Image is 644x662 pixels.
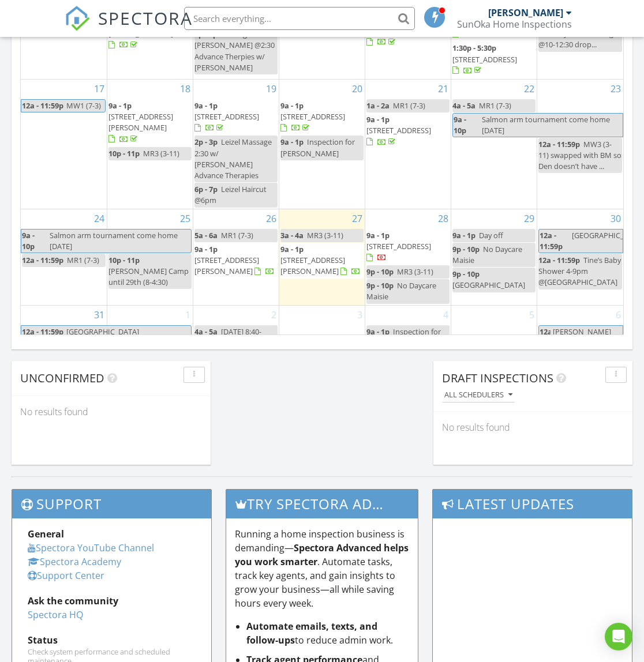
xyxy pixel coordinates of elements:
td: Go to August 17, 2025 [21,79,107,209]
a: Go to September 3, 2025 [355,306,365,324]
a: 9a - 1p [STREET_ADDRESS][PERSON_NAME] [108,99,192,146]
span: MW3 (3-11) swapped with BM so Den doesn’t have ... [538,139,621,171]
a: 9a - 1p [STREET_ADDRESS] [366,230,431,262]
td: Go to September 2, 2025 [193,305,279,375]
span: 9p - 10p [366,280,394,291]
img: The Best Home Inspection Software - Spectora [65,6,90,31]
span: MR3 (3-11) [307,230,343,240]
a: Go to August 24, 2025 [92,209,107,228]
a: Spectora HQ [28,608,83,621]
span: [STREET_ADDRESS] [280,111,345,122]
div: Ask the community [28,594,196,608]
div: Open Intercom Messenger [605,623,632,650]
span: MR1 (7-3) [479,100,511,111]
span: 9a - 1p [366,114,390,125]
td: Go to September 6, 2025 [537,305,623,375]
span: 12a - 11:59p [539,230,569,253]
span: 9a - 1p [280,100,304,111]
a: Spectora Academy [28,555,121,568]
span: 12a - 11:59p [22,255,63,265]
span: 2p - 3p [194,137,218,147]
a: 9a - 1p [STREET_ADDRESS] [366,113,450,149]
span: [GEOGRAPHIC_DATA] [452,280,525,290]
a: 1:30p - 5:30p [STREET_ADDRESS] [452,43,517,75]
a: Go to August 22, 2025 [522,80,537,98]
span: [PERSON_NAME] Camp until 29th (8-4:30) [108,266,189,287]
span: Draft Inspections [442,370,553,386]
td: Go to August 25, 2025 [107,209,193,305]
span: MR1 (7-3) [67,255,99,265]
a: Spectora YouTube Channel [28,541,154,554]
span: 12a - 11:59p [538,139,580,149]
span: Salmon arm tournament come home [DATE] [482,114,610,136]
span: MR3 (3-11) [397,266,433,277]
span: MR3 (3-11) [143,148,179,159]
div: No results found [433,412,632,443]
td: Go to August 30, 2025 [537,209,623,305]
a: Go to August 19, 2025 [264,80,279,98]
a: Go to August 17, 2025 [92,80,107,98]
a: 9a - 1p [STREET_ADDRESS] [366,229,450,265]
td: Go to August 28, 2025 [365,209,451,305]
span: MR1 (7-3) [393,100,425,111]
span: Massage [PERSON_NAME] @2:30 Advance Therpies w/ [PERSON_NAME] [194,29,275,73]
div: [PERSON_NAME] [488,7,563,18]
a: Go to August 21, 2025 [436,80,451,98]
span: 9a - 1p [280,244,304,254]
a: 1:30p - 5:30p [STREET_ADDRESS] [452,42,536,78]
td: Go to August 26, 2025 [193,209,279,305]
span: [STREET_ADDRESS] [366,125,431,136]
span: 1:30p - 5:30p [452,43,496,53]
a: 9a - 1p [STREET_ADDRESS] [280,99,364,136]
strong: Spectora Advanced helps you work smarter [235,541,409,568]
td: Go to September 3, 2025 [279,305,365,375]
span: Tine’s Baby Shower 4-9pm @[GEOGRAPHIC_DATA] [538,255,621,287]
a: Go to August 30, 2025 [608,209,623,228]
a: 9a - 1p [STREET_ADDRESS] [194,100,259,133]
a: 9a - 1p [STREET_ADDRESS] [366,114,431,146]
span: Day off [479,230,503,240]
li: to reduce admin work. [246,619,410,647]
span: 12a - 11:59p [21,100,64,112]
div: Status [28,633,196,647]
strong: Automate emails, texts, and follow-ups [246,620,377,646]
span: Inspection for Phil [366,326,441,348]
a: Go to August 27, 2025 [350,209,365,228]
h3: Latest Updates [433,490,632,518]
td: Go to August 18, 2025 [107,79,193,209]
td: Go to August 20, 2025 [279,79,365,209]
a: Go to August 28, 2025 [436,209,451,228]
span: 9a - 1p [366,230,390,240]
div: No results found [12,396,211,427]
button: All schedulers [442,388,515,403]
a: Go to August 29, 2025 [522,209,537,228]
span: 5a - 6a [194,230,218,240]
div: All schedulers [444,391,512,399]
a: Go to August 25, 2025 [178,209,193,228]
a: Go to September 6, 2025 [613,306,623,324]
span: 3a - 4a [280,230,304,240]
td: Go to August 27, 2025 [279,209,365,305]
span: [DATE] 8:40-11:45 only [194,326,261,348]
span: 9a - 1p [194,244,218,254]
a: 9a - 1p [STREET_ADDRESS] [452,6,517,39]
td: Go to September 5, 2025 [451,305,537,375]
a: Go to August 20, 2025 [350,80,365,98]
span: [GEOGRAPHIC_DATA] [66,326,139,337]
span: [STREET_ADDRESS][PERSON_NAME] [108,111,173,133]
p: Running a home inspection business is demanding— . Automate tasks, track key agents, and gain ins... [235,527,410,610]
a: Go to August 23, 2025 [608,80,623,98]
span: [PERSON_NAME] drop off [553,326,611,348]
a: 9a - 1p [STREET_ADDRESS] [280,100,345,133]
span: 12a - 11:59p [21,326,64,338]
span: Unconfirmed [20,370,104,386]
h3: Try spectora advanced [DATE] [226,490,418,518]
td: Go to August 22, 2025 [451,79,537,209]
span: Salmon arm tournament come home [DATE] [50,230,178,251]
a: Go to August 26, 2025 [264,209,279,228]
span: 1a - 2a [366,100,390,111]
span: [STREET_ADDRESS][PERSON_NAME] [194,255,259,276]
a: Go to September 2, 2025 [269,306,279,324]
a: SPECTORA [65,16,193,40]
strong: General [28,528,64,540]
